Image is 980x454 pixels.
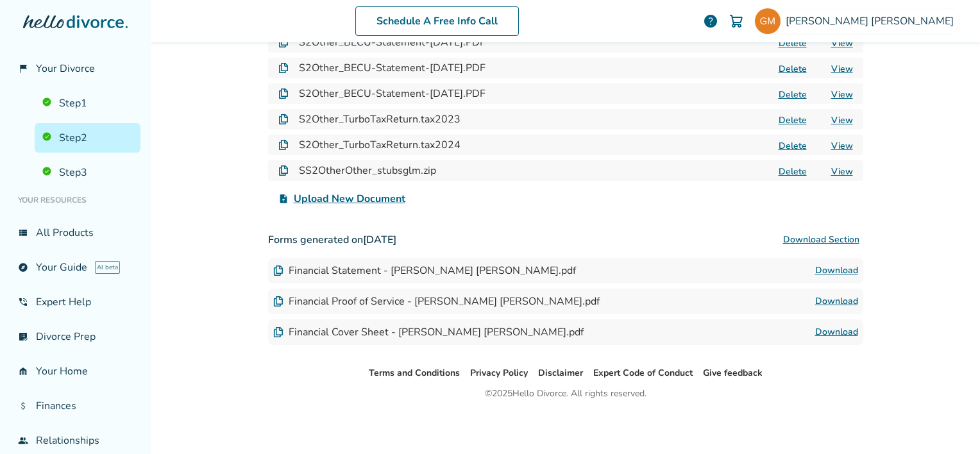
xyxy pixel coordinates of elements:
[831,88,853,101] a: View
[35,123,140,153] a: Step2
[273,327,283,337] img: Document
[278,194,289,204] span: upload_file
[775,88,811,101] button: Delete
[831,140,853,152] a: View
[278,165,289,176] img: Document
[916,392,980,454] iframe: Chat Widget
[831,63,853,75] a: View
[10,287,140,317] a: phone_in_talkExpert Help
[10,54,140,83] a: flag_2Your Divorce
[831,114,853,126] a: View
[786,14,959,28] span: [PERSON_NAME] [PERSON_NAME]
[299,163,436,178] h4: SS2OtherOther_stubsglm.zip
[273,265,283,276] img: Document
[36,62,95,76] span: Your Divorce
[815,324,858,340] a: Download
[273,296,283,307] img: Document
[294,191,405,206] span: Upload New Document
[538,366,583,381] li: Disclaimer
[10,391,140,421] a: attach_moneyFinances
[299,112,460,127] h4: S2Other_TurboTaxReturn.tax2023
[775,165,811,178] button: Delete
[775,113,811,127] button: Delete
[18,435,28,446] span: group
[485,386,646,401] div: © 2025 Hello Divorce. All rights reserved.
[278,63,289,73] img: Document
[775,62,811,76] button: Delete
[470,367,528,379] a: Privacy Policy
[815,294,858,309] a: Download
[729,13,744,29] img: Cart
[273,325,584,339] div: Financial Cover Sheet - [PERSON_NAME] [PERSON_NAME].pdf
[831,165,853,178] a: View
[268,227,863,253] h3: Forms generated on [DATE]
[815,263,858,278] a: Download
[10,218,140,248] a: view_listAll Products
[278,88,289,99] img: Document
[703,13,718,29] a: help
[35,88,140,118] a: Step1
[273,294,600,308] div: Financial Proof of Service - [PERSON_NAME] [PERSON_NAME].pdf
[755,8,781,34] img: guion.morton@gmail.com
[278,114,289,124] img: Document
[18,332,28,342] span: list_alt_check
[593,367,693,379] a: Expert Code of Conduct
[273,264,576,278] div: Financial Statement - [PERSON_NAME] [PERSON_NAME].pdf
[779,227,863,253] button: Download Section
[703,366,763,381] li: Give feedback
[10,357,140,386] a: garage_homeYour Home
[18,297,28,307] span: phone_in_talk
[18,366,28,376] span: garage_home
[278,140,289,150] img: Document
[18,262,28,273] span: explore
[35,158,140,187] a: Step3
[369,367,460,379] a: Terms and Conditions
[775,139,811,153] button: Delete
[10,187,140,213] li: Your Resources
[18,228,28,238] span: view_list
[10,253,140,282] a: exploreYour GuideAI beta
[10,322,140,351] a: list_alt_checkDivorce Prep
[299,60,486,76] h4: S2Other_BECU-Statement-[DATE].PDF
[299,137,460,153] h4: S2Other_TurboTaxReturn.tax2024
[299,86,486,101] h4: S2Other_BECU-Statement-[DATE].PDF
[355,6,519,36] a: Schedule A Free Info Call
[18,401,28,411] span: attach_money
[18,63,28,74] span: flag_2
[95,261,120,274] span: AI beta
